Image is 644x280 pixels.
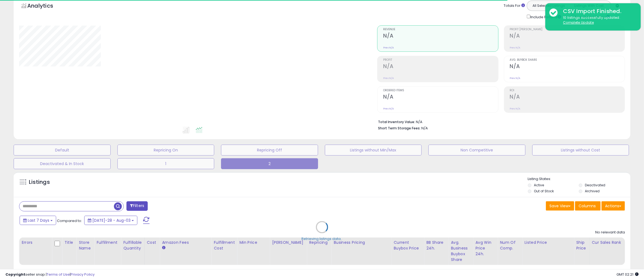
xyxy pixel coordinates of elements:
small: Prev: N/A [510,77,521,80]
b: Total Inventory Value: [378,120,415,124]
button: Non Competitive [428,145,525,156]
strong: Copyright [5,272,25,277]
small: Prev: N/A [383,46,394,49]
button: Listings With Cost [569,2,609,9]
button: Deactivated & In Stock [14,158,111,169]
button: All Selected Listings [528,2,569,9]
h2: N/A [510,63,625,71]
div: Include Returns [523,14,568,20]
h2: N/A [383,94,498,101]
div: Retrieving listings data.. [302,237,343,242]
button: Listings without Cost [532,145,629,156]
span: ROI [510,89,625,92]
h2: N/A [510,94,625,101]
span: Avg. Buybox Share [510,59,625,62]
button: 2 [221,158,318,169]
button: Listings without Min/Max [325,145,422,156]
small: Prev: N/A [510,46,521,49]
span: Ordered Items [383,89,498,92]
small: Prev: N/A [383,77,394,80]
h5: Analytics [27,2,64,11]
div: Totals For [504,3,525,8]
div: seller snap | | [5,272,95,277]
h2: N/A [383,33,498,40]
li: N/A [378,118,621,125]
div: CSV Import Finished. [559,7,637,15]
span: N/A [421,126,428,131]
u: Complete Update [563,20,594,25]
b: Short Term Storage Fees: [378,126,421,130]
span: Revenue [383,28,498,31]
button: 1 [117,158,214,169]
button: Default [14,145,111,156]
h2: N/A [383,63,498,71]
div: 10 listings successfully updated. [559,15,637,25]
h2: N/A [510,33,625,40]
small: Prev: N/A [383,107,394,110]
button: Repricing Off [221,145,318,156]
button: Repricing On [117,145,214,156]
small: Prev: N/A [510,107,521,110]
span: Profit [PERSON_NAME] [510,28,625,31]
span: Profit [383,59,498,62]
